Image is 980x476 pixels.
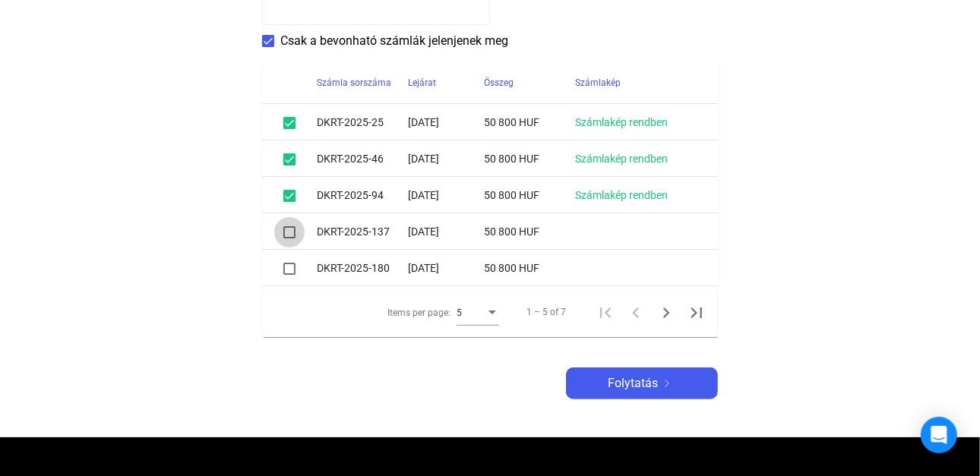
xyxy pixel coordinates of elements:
td: 50 800 HUF [484,213,575,250]
td: [DATE] [408,250,484,286]
td: 50 800 HUF [484,140,575,177]
td: DKRT-2025-180 [317,250,408,286]
td: 50 800 HUF [484,177,575,213]
div: 1 – 5 of 7 [526,303,566,321]
td: DKRT-2025-137 [317,213,408,250]
td: [DATE] [408,177,484,213]
div: Open Intercom Messenger [921,417,957,453]
span: 5 [457,307,462,318]
span: Folytatás [608,374,658,392]
td: [DATE] [408,140,484,177]
div: Számlakép [575,74,700,92]
div: Items per page: [387,304,450,322]
div: Számlakép [575,74,621,92]
img: arrow-right-white [658,380,676,387]
td: DKRT-2025-94 [317,177,408,213]
td: DKRT-2025-25 [317,104,408,140]
a: Számlakép rendben [575,153,668,165]
button: First page [590,297,621,327]
a: Számlakép rendben [575,189,668,201]
td: [DATE] [408,213,484,250]
button: Folytatásarrow-right-white [566,367,718,399]
td: 50 800 HUF [484,104,575,140]
div: Összeg [484,74,514,92]
td: 50 800 HUF [484,250,575,286]
div: Lejárat [408,74,484,92]
button: Previous page [621,297,651,327]
button: Next page [651,297,681,327]
button: Last page [681,297,712,327]
div: Összeg [484,74,575,92]
td: DKRT-2025-46 [317,140,408,177]
span: Csak a bevonható számlák jelenjenek meg [280,32,508,50]
div: Számla sorszáma [317,74,391,92]
a: Számlakép rendben [575,116,668,128]
div: Számla sorszáma [317,74,408,92]
td: [DATE] [408,104,484,140]
mat-select: Items per page: [457,303,499,321]
div: Lejárat [408,74,436,92]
